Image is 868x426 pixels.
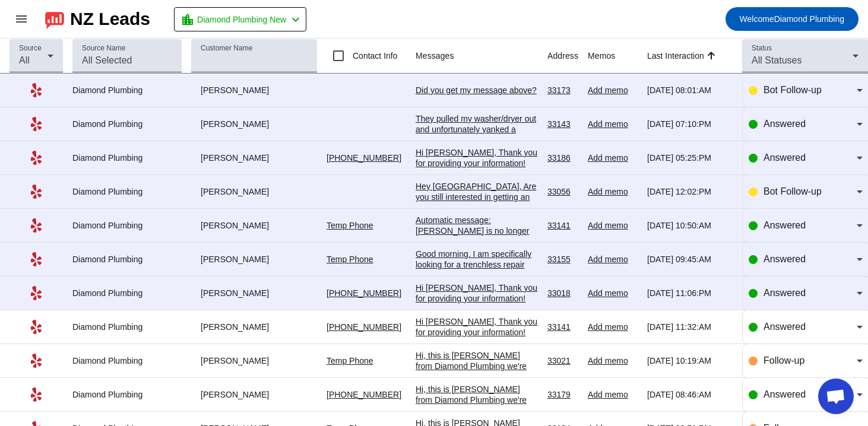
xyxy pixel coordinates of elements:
[647,186,733,197] div: [DATE] 12:02:PM
[647,389,733,400] div: [DATE] 08:46:AM
[588,186,638,197] div: Add memo
[764,220,806,230] span: Answered
[416,39,547,74] th: Messages
[72,119,182,129] div: Diamond Plumbing
[327,221,373,230] a: Temp Phone
[191,288,317,298] div: [PERSON_NAME]
[588,119,638,129] div: Add memo
[547,39,588,74] th: Address
[72,85,182,96] div: Diamond Plumbing
[740,14,774,24] span: Welcome
[588,220,638,231] div: Add memo
[72,288,182,298] div: Diamond Plumbing
[14,12,28,26] mat-icon: menu
[191,119,317,129] div: [PERSON_NAME]
[764,85,822,95] span: Bot Follow-up
[191,186,317,197] div: [PERSON_NAME]
[29,354,43,368] mat-icon: Yelp
[72,152,182,163] div: Diamond Plumbing
[29,252,43,266] mat-icon: Yelp
[70,11,150,27] div: NZ Leads
[191,254,317,265] div: [PERSON_NAME]
[547,119,578,129] div: 33143
[29,218,43,233] mat-icon: Yelp
[647,288,733,298] div: [DATE] 11:06:PM
[416,113,538,177] div: They pulled my washer/dryer out and unfortunately yanked a water line for the refrigerator and it...
[547,322,578,332] div: 33141
[191,355,317,366] div: [PERSON_NAME]
[350,50,398,62] label: Contact Info
[588,85,638,96] div: Add memo
[764,186,822,196] span: Bot Follow-up
[72,220,182,231] div: Diamond Plumbing
[29,117,43,131] mat-icon: Yelp
[547,152,578,163] div: 33186
[416,282,538,325] div: Hi [PERSON_NAME], Thank you for providing your information! We'll get back to you as soon as poss...
[588,39,647,74] th: Memos
[647,50,704,62] div: Last Interaction
[588,322,638,332] div: Add memo
[764,288,806,298] span: Answered
[29,387,43,402] mat-icon: Yelp
[201,44,252,52] mat-label: Customer Name
[818,379,854,414] div: Open chat
[588,288,638,298] div: Add memo
[547,186,578,197] div: 33056
[764,389,806,399] span: Answered
[29,320,43,334] mat-icon: Yelp
[72,355,182,366] div: Diamond Plumbing
[588,389,638,400] div: Add memo
[45,9,64,29] img: logo
[29,83,43,97] mat-icon: Yelp
[740,11,844,27] span: Diamond Plumbing
[191,220,317,231] div: [PERSON_NAME]
[647,322,733,332] div: [DATE] 11:32:AM
[289,12,303,27] mat-icon: chevron_left
[416,147,538,190] div: Hi [PERSON_NAME], Thank you for providing your information! We'll get back to you as soon as poss...
[72,186,182,197] div: Diamond Plumbing
[547,288,578,298] div: 33018
[588,355,638,366] div: Add memo
[547,85,578,96] div: 33173
[197,11,286,28] span: Diamond Plumbing New
[19,44,42,52] mat-label: Source
[647,355,733,366] div: [DATE] 10:19:AM
[764,119,806,129] span: Answered
[547,254,578,265] div: 33155
[82,44,125,52] mat-label: Source Name
[647,254,733,265] div: [DATE] 09:45:AM
[547,355,578,366] div: 33021
[29,151,43,165] mat-icon: Yelp
[764,322,806,332] span: Answered
[29,185,43,199] mat-icon: Yelp
[327,153,401,163] a: [PHONE_NUMBER]
[327,322,401,332] a: [PHONE_NUMBER]
[174,7,306,31] button: Diamond Plumbing New
[327,288,401,298] a: [PHONE_NUMBER]
[180,12,195,27] mat-icon: location_city
[191,389,317,400] div: [PERSON_NAME]
[764,254,806,264] span: Answered
[752,44,772,52] mat-label: Status
[72,322,182,332] div: Diamond Plumbing
[191,152,317,163] div: [PERSON_NAME]
[72,389,182,400] div: Diamond Plumbing
[547,220,578,231] div: 33141
[647,152,733,163] div: [DATE] 05:25:PM
[726,7,859,31] button: WelcomeDiamond Plumbing
[647,220,733,231] div: [DATE] 10:50:AM
[29,286,43,300] mat-icon: Yelp
[764,152,806,163] span: Answered
[327,356,373,365] a: Temp Phone
[764,355,804,365] span: Follow-up
[416,316,538,359] div: Hi [PERSON_NAME], Thank you for providing your information! We'll get back to you as soon as poss...
[191,85,317,96] div: [PERSON_NAME]
[647,85,733,96] div: [DATE] 08:01:AM
[588,254,638,265] div: Add memo
[82,53,172,68] input: All Selected
[416,85,538,96] div: Did you get my message above?​
[327,255,373,264] a: Temp Phone
[327,390,401,399] a: [PHONE_NUMBER]
[416,249,538,334] div: Good morning. I am specifically looking for a trenchless repair done indoors on a toilet pipe whi...
[72,254,182,265] div: Diamond Plumbing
